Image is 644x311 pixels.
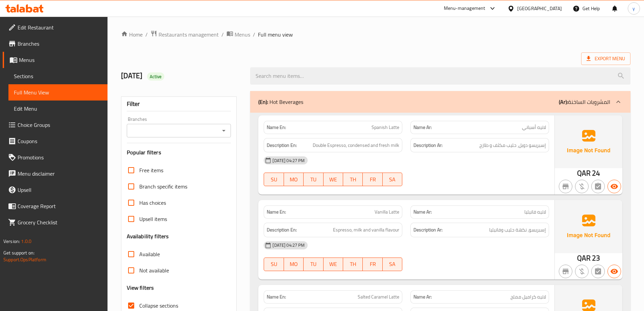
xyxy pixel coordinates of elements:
[555,115,622,168] img: Ae5nvW7+0k+MAAAAAElFTkSuQmCC
[267,259,281,269] span: SU
[284,173,304,186] button: MO
[267,124,286,131] strong: Name En:
[413,208,432,216] strong: Name Ar:
[267,226,297,234] strong: Description En:
[479,141,546,150] span: إسبريسو دوبل، حليب مكثف و طازج
[363,173,382,186] button: FR
[559,98,610,106] p: المشروبات الساخنة
[250,91,630,113] div: (En): Hot Beverages(Ar):المشروبات الساخنة
[346,259,360,269] span: TH
[385,259,400,269] span: SA
[264,258,284,271] button: SU
[139,302,178,310] span: Collapse sections
[365,259,380,269] span: FR
[14,72,102,80] span: Sections
[581,52,630,65] span: Export Menu
[358,293,399,301] span: Salted Caramel Latte
[18,23,102,31] span: Edit Restaurant
[127,232,169,240] h3: Availability filters
[592,251,600,265] span: 23
[221,30,224,39] li: /
[270,157,307,164] span: [DATE] 04:27 PM
[253,30,255,39] li: /
[121,30,143,39] a: Home
[3,255,46,264] a: Support.OpsPlatform
[3,165,108,182] a: Menu disclaimer
[18,137,102,145] span: Coupons
[313,141,399,150] span: Double Espresso, condensed and fresh milk
[383,173,402,186] button: SA
[524,208,546,216] span: لاتيه فانيليا
[607,265,621,278] button: Available
[250,67,630,85] input: search
[326,175,340,184] span: WE
[413,293,432,301] strong: Name Ar:
[8,84,108,101] a: Full Menu View
[326,259,340,269] span: WE
[575,265,589,278] button: Purchased item
[3,36,108,52] a: Branches
[18,121,102,129] span: Choice Groups
[139,182,187,191] span: Branch specific items
[375,208,399,216] span: Vanilla Latte
[343,258,363,271] button: TH
[555,200,622,253] img: Ae5nvW7+0k+MAAAAAElFTkSuQmCC
[287,259,301,269] span: MO
[3,182,108,198] a: Upsell
[517,5,562,12] div: [GEOGRAPHIC_DATA]
[444,4,485,13] div: Menu-management
[306,175,320,184] span: TU
[587,54,625,63] span: Export Menu
[607,180,621,193] button: Available
[413,141,443,150] strong: Description Ar:
[413,124,432,131] strong: Name Ar:
[139,166,163,174] span: Free items
[19,56,102,64] span: Menus
[127,149,231,156] h3: Popular filters
[633,5,635,12] span: y
[127,97,231,111] div: Filter
[258,98,303,106] p: Hot Beverages
[8,68,108,84] a: Sections
[139,215,167,223] span: Upsell items
[591,265,605,278] button: Not has choices
[559,97,568,107] b: (Ar):
[591,180,605,193] button: Not has choices
[121,71,242,81] h2: [DATE]
[306,259,320,269] span: TU
[18,153,102,161] span: Promotions
[3,117,108,133] a: Choice Groups
[304,258,323,271] button: TU
[324,258,343,271] button: WE
[159,30,219,39] span: Restaurants management
[3,52,108,68] a: Menus
[3,237,20,246] span: Version:
[3,214,108,230] a: Grocery Checklist
[139,250,160,258] span: Available
[333,226,399,234] span: Espresso, milk and vanilla flavour
[150,30,219,39] a: Restaurants management
[559,265,572,278] button: Not branch specific item
[365,175,380,184] span: FR
[139,266,169,274] span: Not available
[3,133,108,149] a: Coupons
[127,284,154,292] h3: View filters
[258,97,268,107] b: (En):
[267,293,286,301] strong: Name En:
[343,173,363,186] button: TH
[267,208,286,216] strong: Name En:
[264,173,284,186] button: SU
[147,72,165,81] div: Active
[18,202,102,210] span: Coverage Report
[21,237,31,246] span: 1.0.0
[258,30,293,39] span: Full menu view
[287,175,301,184] span: MO
[18,40,102,48] span: Branches
[383,258,402,271] button: SA
[575,180,589,193] button: Purchased item
[304,173,323,186] button: TU
[18,186,102,194] span: Upsell
[8,101,108,117] a: Edit Menu
[510,293,546,301] span: لاتيه كراميل مملح
[145,30,148,39] li: /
